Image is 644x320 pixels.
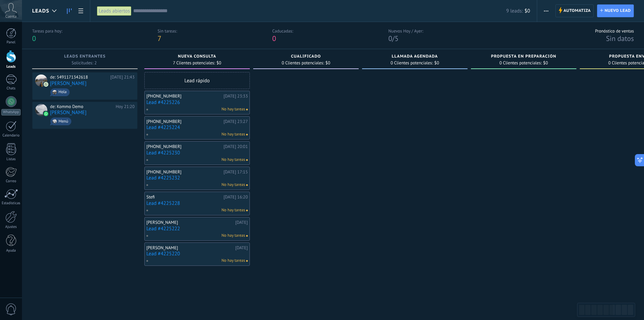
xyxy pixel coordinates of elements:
[221,157,245,163] span: No hay tareas
[32,28,62,34] div: Tareas para hoy:
[491,54,556,59] span: Propuesta en preparación
[291,54,321,59] span: Cualificado
[1,40,21,45] div: Panel
[246,159,248,161] span: No hay nada asignado
[1,225,21,229] div: Ajustes
[474,54,573,60] div: Propuesta en preparación
[246,109,248,110] span: No hay nada asignado
[223,194,248,200] div: [DATE] 16:20
[146,93,222,99] div: [PHONE_NUMBER]
[606,34,634,43] span: Sin datos
[72,61,97,65] span: Solicitudes: 2
[146,125,248,130] a: Lead #4225224
[257,54,355,60] div: Cualificado
[146,194,222,200] div: Stefi
[146,150,248,156] a: Lead #4225230
[1,201,21,206] div: Estadísticas
[178,54,216,59] span: Nueva consulta
[272,28,293,34] div: Caducadas:
[146,220,234,225] div: [PERSON_NAME]
[146,119,222,124] div: [PHONE_NUMBER]
[246,260,248,262] span: No hay nada asignado
[221,258,245,264] span: No hay tareas
[32,34,36,43] span: 0
[146,251,248,257] a: Lead #4225220
[1,109,21,115] div: WhatsApp
[1,65,21,69] div: Leads
[35,54,134,60] div: Leads Entrantes
[1,249,21,253] div: Ayuda
[597,4,634,17] a: Nuevo lead
[146,175,248,181] a: Lead #4225232
[392,54,438,59] span: Llamada agendada
[223,93,248,99] div: [DATE] 23:33
[392,34,395,43] span: /
[388,28,423,34] div: Nuevos Hoy / Ayer:
[148,54,246,60] div: Nueva consulta
[221,131,245,137] span: No hay tareas
[1,157,21,162] div: Listas
[604,5,631,17] span: Nuevo lead
[216,61,221,65] span: $0
[235,220,248,225] div: [DATE]
[50,104,113,109] div: de: Kommo Demo
[64,4,75,18] a: Leads
[246,210,248,211] span: No hay nada asignado
[221,106,245,112] span: No hay tareas
[116,104,135,109] div: Hoy 21:20
[58,90,67,94] div: Hola
[235,245,248,251] div: [DATE]
[541,4,551,17] button: Más
[434,61,439,65] span: $0
[506,8,523,14] span: 9 leads:
[595,28,634,34] div: Pronóstico de ventas
[50,110,87,115] a: [PERSON_NAME]
[246,134,248,135] span: No hay nada asignado
[146,100,248,105] a: Lead #4225226
[158,28,177,34] div: Sin tareas:
[146,169,222,175] div: [PHONE_NUMBER]
[146,245,234,251] div: [PERSON_NAME]
[1,133,21,138] div: Calendario
[223,169,248,175] div: [DATE] 17:15
[50,81,87,86] a: [PERSON_NAME]
[97,6,132,16] div: Leads abiertos
[272,34,276,43] span: 0
[221,182,245,188] span: No hay tareas
[246,184,248,186] span: No hay nada asignado
[365,54,464,60] div: Llamada agendada
[221,233,245,239] span: No hay tareas
[35,104,47,116] div: lucia
[146,144,222,149] div: [PHONE_NUMBER]
[246,235,248,237] span: No hay nada asignado
[44,82,48,87] img: com.amocrm.amocrmwa.svg
[499,61,542,65] span: 0 Clientes potenciales:
[64,54,106,59] span: Leads Entrantes
[50,74,108,80] div: de: 5491171342618
[555,4,594,17] a: Automatiza
[395,34,399,43] span: 5
[35,74,47,87] div: Victor Manuel
[388,34,392,43] span: 0
[525,8,530,14] span: $0
[1,86,21,91] div: Chats
[158,34,161,43] span: 7
[326,61,330,65] span: $0
[173,61,215,65] span: 7 Clientes potenciales:
[32,8,49,14] span: Leads
[5,15,17,19] span: Cuenta
[221,207,245,213] span: No hay tareas
[58,119,68,124] div: Menú
[223,144,248,149] div: [DATE] 20:01
[44,111,48,116] img: waba.svg
[146,200,248,206] a: Lead #4225228
[1,179,21,184] div: Correo
[564,5,591,17] span: Automatiza
[543,61,548,65] span: $0
[110,74,135,80] div: [DATE] 21:43
[144,72,250,89] div: Lead rápido
[223,119,248,124] div: [DATE] 23:27
[282,61,324,65] span: 0 Clientes potenciales:
[390,61,433,65] span: 0 Clientes potenciales:
[75,4,87,18] a: Lista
